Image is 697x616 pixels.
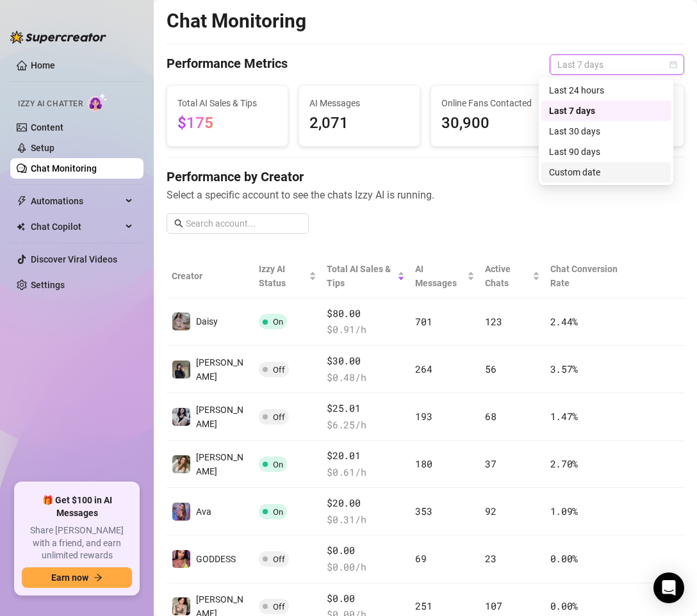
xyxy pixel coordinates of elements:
[485,410,496,423] span: 68
[172,455,190,473] img: Paige
[273,555,285,564] span: Off
[550,362,578,375] span: 3.57 %
[415,262,464,290] span: AI Messages
[327,560,405,575] span: $ 0.00 /h
[17,196,27,206] span: thunderbolt
[172,408,190,426] img: Sadie
[415,410,432,423] span: 193
[309,111,409,136] span: 2,071
[259,262,306,290] span: Izzy AI Status
[327,512,405,528] span: $ 0.31 /h
[196,452,243,476] span: [PERSON_NAME]
[327,306,405,321] span: $80.00
[327,370,405,385] span: $ 0.48 /h
[327,322,405,337] span: $ 0.91 /h
[327,543,405,558] span: $0.00
[22,524,132,562] span: Share [PERSON_NAME] with a friend, and earn unlimited rewards
[309,96,409,110] span: AI Messages
[415,457,432,470] span: 180
[327,262,395,290] span: Total AI Sales & Tips
[31,280,65,290] a: Settings
[254,254,322,298] th: Izzy AI Status
[550,457,578,470] span: 2.70 %
[485,552,496,565] span: 23
[669,61,677,69] span: calendar
[88,93,108,111] img: AI Chatter
[273,602,285,612] span: Off
[31,254,117,264] a: Discover Viral Videos
[550,315,578,328] span: 2.44 %
[31,122,63,133] a: Content
[167,254,254,298] th: Creator
[94,573,102,582] span: arrow-right
[550,410,578,423] span: 1.47 %
[196,554,236,564] span: GODDESS
[485,262,529,290] span: Active Chats
[415,552,426,565] span: 69
[550,599,578,612] span: 0.00 %
[31,163,97,174] a: Chat Monitoring
[22,494,132,519] span: 🎁 Get $100 in AI Messages
[541,80,671,101] div: Last 24 hours
[327,496,405,511] span: $20.00
[10,31,106,44] img: logo-BBDzfeDw.svg
[167,168,684,186] h4: Performance by Creator
[172,312,190,330] img: Daisy
[415,505,432,517] span: 353
[17,222,25,231] img: Chat Copilot
[172,550,190,568] img: GODDESS
[322,254,410,298] th: Total AI Sales & Tips
[172,597,190,615] img: Jenna
[653,572,684,603] div: Open Intercom Messenger
[541,121,671,142] div: Last 30 days
[273,507,283,517] span: On
[557,55,676,74] span: Last 7 days
[549,124,663,138] div: Last 30 days
[327,353,405,369] span: $30.00
[485,362,496,375] span: 56
[273,365,285,375] span: Off
[480,254,545,298] th: Active Chats
[485,457,496,470] span: 37
[549,104,663,118] div: Last 7 days
[327,448,405,464] span: $20.01
[327,591,405,606] span: $0.00
[51,572,88,583] span: Earn now
[196,507,211,517] span: Ava
[174,219,183,228] span: search
[549,83,663,97] div: Last 24 hours
[31,143,54,153] a: Setup
[167,187,684,203] span: Select a specific account to see the chats Izzy AI is running.
[541,101,671,121] div: Last 7 days
[541,162,671,182] div: Custom date
[550,552,578,565] span: 0.00 %
[22,567,132,588] button: Earn nowarrow-right
[172,503,190,521] img: Ava
[327,417,405,433] span: $ 6.25 /h
[441,111,541,136] span: 30,900
[196,405,243,429] span: [PERSON_NAME]
[186,216,301,231] input: Search account...
[541,142,671,162] div: Last 90 days
[549,145,663,159] div: Last 90 days
[485,505,496,517] span: 92
[31,191,122,211] span: Automations
[485,599,502,612] span: 107
[196,316,218,327] span: Daisy
[327,465,405,480] span: $ 0.61 /h
[415,599,432,612] span: 251
[31,60,55,70] a: Home
[196,357,243,382] span: [PERSON_NAME]
[415,315,432,328] span: 701
[177,96,277,110] span: Total AI Sales & Tips
[18,98,83,110] span: Izzy AI Chatter
[410,254,480,298] th: AI Messages
[31,216,122,237] span: Chat Copilot
[545,254,633,298] th: Chat Conversion Rate
[485,315,502,328] span: 123
[273,317,283,327] span: On
[273,412,285,422] span: Off
[167,9,306,33] h2: Chat Monitoring
[415,362,432,375] span: 264
[441,96,541,110] span: Online Fans Contacted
